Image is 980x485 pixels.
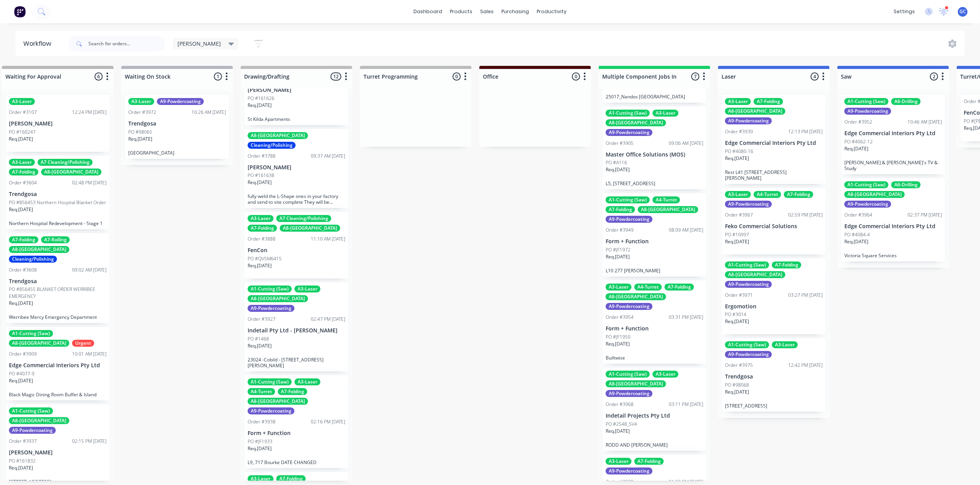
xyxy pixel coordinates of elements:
[784,191,813,198] div: A7-Folding
[844,212,872,218] div: Order #3964
[725,303,823,310] p: Ergomotion
[38,159,93,166] div: A7 Cleaning/Polishing
[9,464,33,471] p: Req. [DATE]
[653,371,679,378] div: A3-Laser
[245,72,348,125] div: [PERSON_NAME]PO #161626Req.[DATE]St Kilda Apartments
[9,362,107,369] p: Edge Commercial Interiors Pty Ltd
[725,389,749,396] p: Req. [DATE]
[606,341,630,347] p: Req. [DATE]
[295,285,320,292] div: A3-Laser
[248,398,308,405] div: A8-[GEOGRAPHIC_DATA]
[908,212,942,218] div: 02:37 PM [DATE]
[248,388,275,395] div: A4-Turret
[9,479,107,485] p: [STREET_ADDRESS]
[669,314,703,321] div: 03:31 PM [DATE]
[606,206,635,213] div: A7-Folding
[844,138,873,145] p: PO #4062-12
[603,280,706,364] div: A3-LaserA4-TurretA7-FoldingA8-[GEOGRAPHIC_DATA]A9-PowdercoatingOrder #395403:31 PM [DATE]Form + F...
[669,140,703,147] div: 09:06 AM [DATE]
[248,95,274,102] p: PO #161626
[9,351,37,358] div: Order #3909
[9,370,34,377] p: PO #4077-9
[725,140,823,146] p: Edge Commercial Interiors Pty Ltd
[9,159,35,166] div: A3-Laser
[157,98,204,105] div: A9-Powdercoating
[725,148,753,155] p: PO #4080-16
[653,196,680,203] div: A4-Turret
[9,179,37,186] div: Order #3604
[772,341,798,348] div: A3-Laser
[248,172,274,179] p: PO #161638
[908,119,942,126] div: 10:46 AM [DATE]
[72,351,107,358] div: 10:01 AM [DATE]
[248,142,296,149] div: Cleaning/Polishing
[9,427,56,434] div: A9-Powdercoating
[725,128,753,135] div: Order #3930
[9,129,36,136] p: PO #160247
[311,316,345,323] div: 02:47 PM [DATE]
[606,421,637,428] p: PO #2548_SV4
[9,136,33,143] p: Req. [DATE]
[41,236,70,243] div: A7-Rolling
[844,108,891,115] div: A9-Powdercoating
[9,236,38,243] div: A7-Folding
[725,382,749,389] p: PO #98068
[128,98,154,105] div: A3-Laser
[248,132,308,139] div: A8-[GEOGRAPHIC_DATA]
[9,438,37,445] div: Order #3937
[606,181,703,186] p: L5, [STREET_ADDRESS]
[606,238,703,245] p: Form + Function
[248,378,292,385] div: A1-Cutting (Saw)
[14,6,26,17] img: Factory
[606,94,703,100] p: 25017_Nandos [GEOGRAPHIC_DATA]
[725,271,785,278] div: A8-[GEOGRAPHIC_DATA]
[128,109,156,116] div: Order #3972
[248,193,345,205] p: fully weld the L-Shape ones in your factory and send to site complete They will be craned up as 1...
[725,169,823,181] p: Rest L41 [STREET_ADDRESS][PERSON_NAME]
[248,357,345,368] p: 23024 -Cobild - [STREET_ADDRESS][PERSON_NAME]
[9,340,69,347] div: A8-[GEOGRAPHIC_DATA]
[9,206,33,213] p: Req. [DATE]
[844,181,889,188] div: A1-Cutting (Saw)
[653,110,679,117] div: A3-Laser
[311,153,345,160] div: 09:37 AM [DATE]
[606,268,703,273] p: L10 277 [PERSON_NAME]
[248,153,276,160] div: Order #3788
[191,109,226,116] div: 10:26 AM [DATE]
[725,98,751,105] div: A3-Laser
[754,191,781,198] div: A4-Turret
[9,314,107,320] p: Werribee Mercy Emergency Department
[772,261,801,268] div: A7-Folding
[248,247,345,254] p: FenCon
[9,300,33,307] p: Req. [DATE]
[606,442,703,448] p: RODD AND [PERSON_NAME]
[725,351,772,358] div: A9-Powdercoating
[248,87,345,93] p: [PERSON_NAME]
[844,119,872,126] div: Order #3952
[606,196,650,203] div: A1-Cutting (Saw)
[669,227,703,234] div: 08:09 AM [DATE]
[311,418,345,425] div: 02:16 PM [DATE]
[606,253,630,260] p: Req. [DATE]
[725,108,785,115] div: A8-[GEOGRAPHIC_DATA]
[603,193,706,277] div: A1-Cutting (Saw)A4-TurretA7-FoldingA8-[GEOGRAPHIC_DATA]A9-PowdercoatingOrder #394908:09 AM [DATE]...
[606,129,653,136] div: A9-Powdercoating
[844,223,942,230] p: Edge Commercial Interiors Pty Ltd
[722,188,826,255] div: A3-LaserA4-TurretA7-FoldingA9-PowdercoatingOrder #396702:59 PM [DATE]Feko Commercial SolutionsPO ...
[606,303,653,310] div: A9-Powdercoating
[9,330,53,337] div: A1-Cutting (Saw)
[725,212,753,218] div: Order #3967
[248,102,272,109] p: Req. [DATE]
[128,136,152,143] p: Req. [DATE]
[128,129,152,136] p: PO #98065
[722,95,826,184] div: A3-LaserA7-FoldingA8-[GEOGRAPHIC_DATA]A9-PowdercoatingOrder #393012:13 PM [DATE]Edge Commercial I...
[606,119,666,126] div: A8-[GEOGRAPHIC_DATA]
[606,293,666,300] div: A8-[GEOGRAPHIC_DATA]
[725,117,772,124] div: A9-Powdercoating
[9,109,37,116] div: Order #3107
[841,95,945,174] div: A1-Cutting (Saw)A6-DrillingA9-PowdercoatingOrder #395210:46 AM [DATE]Edge Commercial Interiors Pt...
[248,164,345,171] p: [PERSON_NAME]
[248,262,272,269] p: Req. [DATE]
[725,231,749,238] p: PO #10997
[533,6,570,17] div: productivity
